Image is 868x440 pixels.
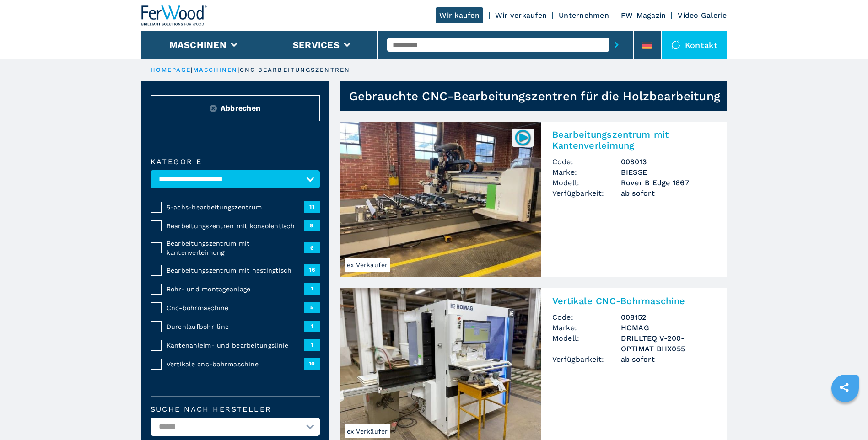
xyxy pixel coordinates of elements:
[340,122,541,277] img: Bearbeitungszentrum mit Kantenverleimung BIESSE Rover B Edge 1667
[829,399,861,433] iframe: Chat
[552,322,621,333] span: Marke:
[621,312,716,322] h3: 008152
[340,122,727,277] a: Bearbeitungszentrum mit Kantenverleimung BIESSE Rover B Edge 1667ex Verkäufer008013Bearbeitungsze...
[293,39,340,50] button: Services
[151,406,320,413] label: Suche nach Hersteller
[167,266,304,275] span: Bearbeitungszentrum mit nestingtisch
[552,167,621,177] span: Marke:
[559,11,609,20] a: Unternehmen
[662,31,727,59] div: Kontakt
[304,283,320,294] span: 1
[345,424,390,438] span: ex Verkäufer
[345,258,390,272] span: ex Verkäufer
[304,339,320,350] span: 1
[678,11,727,20] a: Video Galerie
[621,333,716,354] h3: DRILLTEQ V-200-OPTIMAT BHX055
[304,220,320,231] span: 8
[609,34,624,55] button: submit-button
[151,95,320,121] button: ResetAbbrechen
[191,66,193,73] span: |
[552,354,621,365] span: Verfügbarkeit:
[833,376,856,399] a: sharethis
[552,177,621,188] span: Modell:
[304,201,320,212] span: 11
[167,360,304,369] span: Vertikale cnc-bohrmaschine
[552,333,621,354] span: Modell:
[240,66,350,74] p: cnc bearbeitungszentren
[304,321,320,332] span: 1
[349,89,721,103] h1: Gebrauchte CNC-Bearbeitungszentren für die Holzbearbeitung
[193,66,238,73] a: maschinen
[514,129,532,146] img: 008013
[167,341,304,350] span: Kantenanleim- und bearbeitungslinie
[621,156,716,167] h3: 008013
[621,11,666,20] a: FW-Magazin
[210,105,217,112] img: Reset
[151,66,191,73] a: HOMEPAGE
[167,239,304,257] span: Bearbeitungszentrum mit kantenverleimung
[304,242,320,253] span: 6
[621,177,716,188] h3: Rover B Edge 1667
[167,221,304,231] span: Bearbeitungszentren mit konsolentisch
[237,66,239,73] span: |
[167,284,304,294] span: Bohr- und montageanlage
[304,302,320,313] span: 5
[304,358,320,369] span: 10
[552,129,716,151] h2: Bearbeitungszentrum mit Kantenverleimung
[167,303,304,312] span: Cnc-bohrmaschine
[671,40,680,49] img: Kontakt
[552,312,621,322] span: Code:
[151,158,320,166] label: Kategorie
[621,354,716,365] span: ab sofort
[621,188,716,199] span: ab sofort
[552,188,621,199] span: Verfügbarkeit:
[552,295,716,306] h2: Vertikale CNC-Bohrmaschine
[141,5,207,26] img: Ferwood
[621,167,716,177] h3: BIESSE
[221,103,260,113] span: Abbrechen
[495,11,547,20] a: Wir verkaufen
[304,264,320,275] span: 16
[552,156,621,167] span: Code:
[169,39,226,50] button: Maschinen
[167,203,304,212] span: 5-achs-bearbeitungszentrum
[167,322,304,331] span: Durchlaufbohr-line
[621,322,716,333] h3: HOMAG
[436,7,483,23] a: Wir kaufen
